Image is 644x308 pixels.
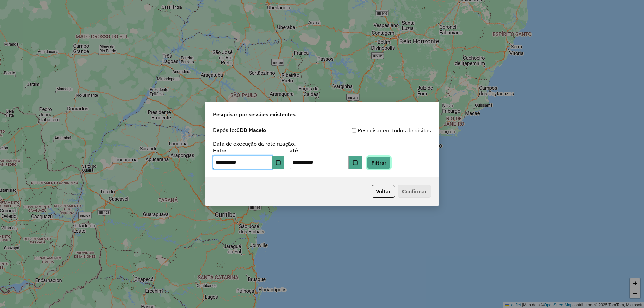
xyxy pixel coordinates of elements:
[372,185,395,198] button: Voltar
[272,156,285,169] button: Choose Date
[213,110,296,118] span: Pesquisar por sessões existentes
[213,146,284,155] label: Entre
[349,156,362,169] button: Choose Date
[213,140,296,148] label: Data de execução da roteirização:
[322,126,431,134] div: Pesquisar em todos depósitos
[367,156,391,169] button: Filtrar
[213,126,266,134] label: Depósito:
[236,127,266,133] strong: CDD Maceio
[290,146,361,155] label: até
